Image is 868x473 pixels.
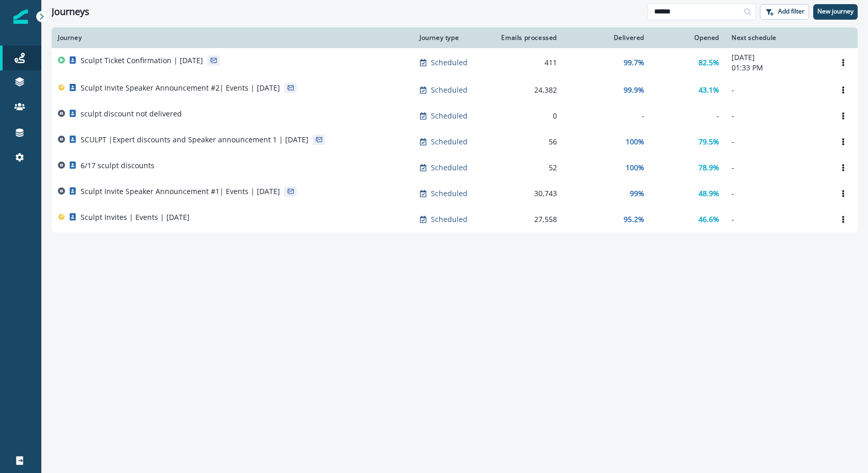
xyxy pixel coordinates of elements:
[81,160,154,171] p: 6/17 sculpt discounts
[497,111,557,121] div: 0
[431,111,468,121] p: Scheduled
[835,134,851,150] button: Options
[732,188,823,199] p: -
[760,4,809,20] button: Add filter
[52,103,858,129] a: sculpt discount not deliveredScheduled0---Options
[835,212,851,227] button: Options
[624,214,644,225] p: 95.2%
[569,111,644,121] div: -
[52,181,858,206] a: Sculpt Invite Speaker Announcement #1| Events | [DATE]Scheduled30,74399%48.9%-Options
[699,137,719,147] p: 79.5%
[699,57,719,68] p: 82.5%
[835,82,851,98] button: Options
[630,188,644,199] p: 99%
[732,85,823,95] p: -
[657,34,719,42] div: Opened
[81,55,203,66] p: Sculpt Ticket Confirmation | [DATE]
[431,214,468,225] p: Scheduled
[732,162,823,173] p: -
[52,48,858,77] a: Sculpt Ticket Confirmation | [DATE]Scheduled41199.7%82.5%[DATE]01:33 PMOptions
[699,188,719,199] p: 48.9%
[81,83,280,93] p: Sculpt Invite Speaker Announcement #2| Events | [DATE]
[497,162,557,173] div: 52
[699,162,719,173] p: 78.9%
[835,108,851,124] button: Options
[732,111,823,121] p: -
[569,34,644,42] div: Delivered
[732,63,823,73] p: 01:33 PM
[52,6,89,18] h1: Journeys
[732,137,823,147] p: -
[497,188,557,199] div: 30,743
[657,111,719,121] div: -
[497,85,557,95] div: 24,382
[813,4,858,20] button: New journey
[431,137,468,147] p: Scheduled
[13,9,28,24] img: Inflection
[626,162,644,173] p: 100%
[431,85,468,95] p: Scheduled
[778,8,804,15] p: Add filter
[497,137,557,147] div: 56
[431,162,468,173] p: Scheduled
[52,129,858,155] a: SCULPT |Expert discounts and Speaker announcement 1 | [DATE]Scheduled56100%79.5%-Options
[699,214,719,225] p: 46.6%
[732,214,823,225] p: -
[732,34,823,42] div: Next schedule
[497,34,557,42] div: Emails processed
[835,186,851,201] button: Options
[81,135,308,145] p: SCULPT |Expert discounts and Speaker announcement 1 | [DATE]
[817,8,854,15] p: New journey
[52,77,858,103] a: Sculpt Invite Speaker Announcement #2| Events | [DATE]Scheduled24,38299.9%43.1%-Options
[732,52,823,63] p: [DATE]
[626,137,644,147] p: 100%
[81,212,190,223] p: Sculpt Invites | Events | [DATE]
[52,155,858,181] a: 6/17 sculpt discountsScheduled52100%78.9%-Options
[81,186,280,197] p: Sculpt Invite Speaker Announcement #1| Events | [DATE]
[835,160,851,175] button: Options
[497,214,557,225] div: 27,558
[497,57,557,68] div: 411
[835,55,851,70] button: Options
[420,34,485,42] div: Journey type
[81,109,182,119] p: sculpt discount not delivered
[431,57,468,68] p: Scheduled
[431,188,468,199] p: Scheduled
[624,85,644,95] p: 99.9%
[58,34,407,42] div: Journey
[52,206,858,232] a: Sculpt Invites | Events | [DATE]Scheduled27,55895.2%46.6%-Options
[624,57,644,68] p: 99.7%
[699,85,719,95] p: 43.1%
